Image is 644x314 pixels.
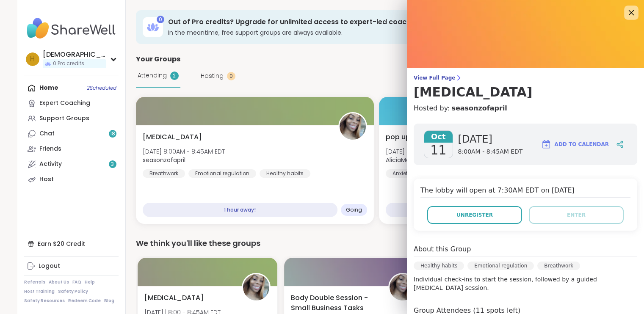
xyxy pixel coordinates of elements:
[386,169,417,178] div: Anxiety
[414,74,637,100] a: View Full Page[MEDICAL_DATA]
[24,298,65,304] a: Safety Resources
[143,169,185,178] div: Breathwork
[110,130,115,138] span: 18
[541,139,551,149] img: ShareWell Logomark
[58,289,88,295] a: Safety Policy
[451,103,507,113] a: seasonzofapril
[104,298,114,304] a: Blog
[39,99,90,107] div: Expert Coaching
[414,74,637,81] span: View Full Page
[340,113,366,140] img: seasonzofapril
[143,156,185,164] b: seasonzofapril
[24,111,119,126] a: Support Groups
[143,147,225,156] span: [DATE] 8:00AM - 8:45AM EDT
[136,54,180,64] span: Your Groups
[201,72,224,80] span: Hosting
[53,60,84,67] span: 0 Pro credits
[227,72,235,80] div: 0
[72,279,81,285] a: FAQ
[243,274,269,300] img: seasonzofapril
[39,129,55,138] div: Chat
[43,50,106,59] div: [DEMOGRAPHIC_DATA]
[24,236,119,251] div: Earn $20 Credit
[39,145,61,153] div: Friends
[537,134,613,154] button: Add to Calendar
[467,262,534,270] div: Emotional regulation
[39,175,54,184] div: Host
[430,143,446,158] span: 11
[24,126,119,141] a: Chat18
[291,293,379,313] span: Body Double Session - Small Business Tasks
[143,132,202,142] span: [MEDICAL_DATA]
[346,207,362,213] span: Going
[386,132,459,142] span: pop up chill and chat
[24,279,45,285] a: Referrals
[168,17,548,27] h3: Out of Pro credits? Upgrade for unlimited access to expert-led coaching groups.
[386,156,417,164] b: AliciaMarie
[390,274,416,300] img: seasonzofapril
[188,169,256,178] div: Emotional regulation
[138,71,167,80] span: Attending
[24,96,119,111] a: Expert Coaching
[414,244,471,254] h4: About this Group
[143,203,337,217] div: 1 hour away!
[24,14,119,43] img: ShareWell Nav Logo
[414,103,637,113] h4: Hosted by:
[456,211,493,219] span: Unregister
[24,157,119,172] a: Activity3
[68,298,101,304] a: Redeem Code
[24,141,119,157] a: Friends
[458,132,523,146] span: [DATE]
[567,211,586,219] span: Enter
[30,54,35,65] span: h
[529,206,624,224] button: Enter
[144,293,204,303] span: [MEDICAL_DATA]
[49,279,69,285] a: About Us
[111,161,114,168] span: 3
[414,85,637,100] h3: [MEDICAL_DATA]
[420,185,630,198] h4: The lobby will open at 7:30AM EDT on [DATE]
[414,262,464,270] div: Healthy habits
[170,72,179,80] div: 2
[24,289,55,295] a: Host Training
[39,262,60,270] div: Logout
[458,148,523,156] span: 8:00AM - 8:45AM EDT
[39,114,89,123] div: Support Groups
[427,206,522,224] button: Unregister
[24,259,119,274] a: Logout
[386,203,580,217] div: 4 days away!
[157,16,164,23] div: 0
[24,172,119,187] a: Host
[414,275,637,292] p: Individual check-ins to start the session, followed by a guided [MEDICAL_DATA] session.
[555,140,609,148] span: Add to Calendar
[386,147,466,156] span: [DATE] 5:30PM - 6:30PM EDT
[424,131,453,143] span: Oct
[168,28,548,37] h3: In the meantime, free support groups are always available.
[260,169,310,178] div: Healthy habits
[85,279,95,285] a: Help
[537,262,580,270] div: Breathwork
[39,160,62,168] div: Activity
[136,237,617,249] div: We think you'll like these groups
